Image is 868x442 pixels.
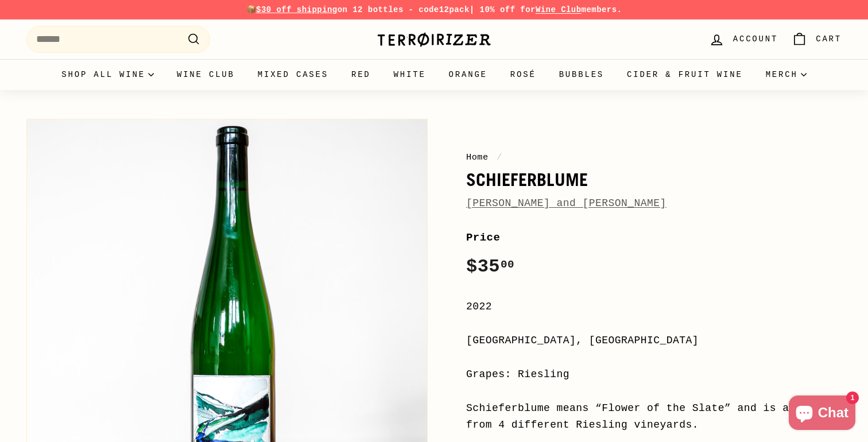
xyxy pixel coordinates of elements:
a: Wine Club [165,59,246,90]
div: [GEOGRAPHIC_DATA], [GEOGRAPHIC_DATA] [466,332,842,349]
h1: Schieferblume [466,170,842,189]
a: Rosé [499,59,548,90]
a: Wine Club [536,5,582,14]
a: Bubbles [548,59,615,90]
div: Primary [3,59,865,90]
p: 📦 on 12 bottles - code | 10% off for members. [26,3,842,16]
span: Cart [816,33,842,45]
strong: 12pack [439,5,470,14]
a: Cider & Fruit Wine [615,59,754,90]
summary: Merch [754,59,818,90]
span: / [494,152,505,162]
a: Mixed Cases [246,59,340,90]
a: Home [466,152,489,162]
a: Red [340,59,382,90]
nav: breadcrumbs [466,150,842,164]
span: Account [733,33,778,45]
a: Account [702,22,785,56]
inbox-online-store-chat: Shopify online store chat [785,396,859,433]
a: Orange [437,59,499,90]
div: 2022 [466,298,842,315]
span: $35 [466,256,514,277]
div: Schieferblume means “Flower of the Slate” and is a blend from 4 different Riesling vineyards. [466,400,842,433]
span: $30 off shipping [256,5,338,14]
a: Cart [785,22,848,56]
label: Price [466,229,842,246]
a: [PERSON_NAME] and [PERSON_NAME] [466,197,666,209]
a: White [382,59,437,90]
sup: 00 [501,258,514,271]
summary: Shop all wine [50,59,165,90]
div: Grapes: Riesling [466,366,842,383]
